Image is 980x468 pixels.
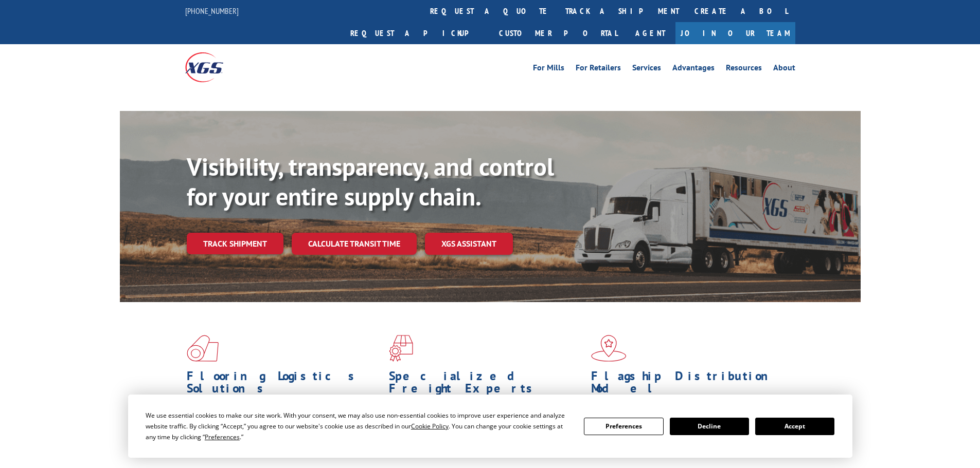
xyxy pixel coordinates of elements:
[533,64,564,75] a: For Mills
[389,370,583,400] h1: Specialized Freight Experts
[411,422,449,430] span: Cookie Policy
[675,22,795,44] a: Join Our Team
[632,64,661,75] a: Services
[146,410,572,442] div: We use essential cookies to make our site work. With your consent, we may also use non-essential ...
[128,395,852,458] div: Cookie Consent Prompt
[425,233,513,255] a: XGS ASSISTANT
[670,418,749,435] button: Decline
[187,370,381,400] h1: Flooring Logistics Solutions
[672,64,715,75] a: Advantages
[187,233,283,254] a: Track shipment
[726,64,762,75] a: Resources
[187,335,219,362] img: xgs-icon-total-supply-chain-intelligence-red
[185,6,239,16] a: [PHONE_NUMBER]
[591,335,627,362] img: xgs-icon-flagship-distribution-model-red
[292,233,417,255] a: Calculate transit time
[591,370,786,400] h1: Flagship Distribution Model
[584,418,663,435] button: Preferences
[491,22,625,44] a: Customer Portal
[205,433,240,441] span: Preferences
[343,22,491,44] a: Request a pickup
[576,64,621,75] a: For Retailers
[773,64,795,75] a: About
[389,335,413,362] img: xgs-icon-focused-on-flooring-red
[755,418,834,435] button: Accept
[625,22,675,44] a: Agent
[187,151,554,212] b: Visibility, transparency, and control for your entire supply chain.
